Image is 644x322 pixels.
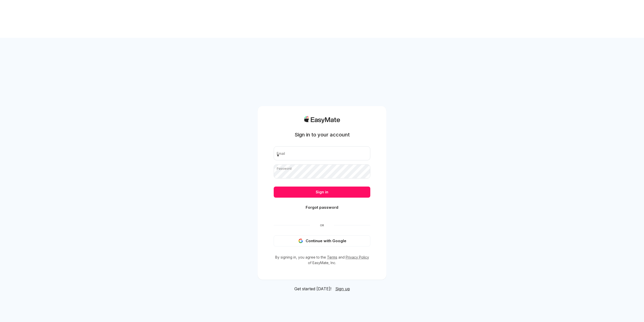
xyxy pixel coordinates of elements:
a: Privacy Policy [346,255,369,259]
span: Or [310,223,334,227]
p: By signing in, you agree to the and of EasyMate, Inc. [274,255,370,266]
a: Terms [327,255,337,259]
a: Sign up [335,286,350,292]
button: Continue with Google [274,235,370,246]
button: Forgot password [274,202,370,213]
button: Sign in [274,187,370,198]
span: Sign up [335,286,350,291]
h1: Sign in to your account [295,131,350,138]
span: Get started [DATE]! [294,286,331,292]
